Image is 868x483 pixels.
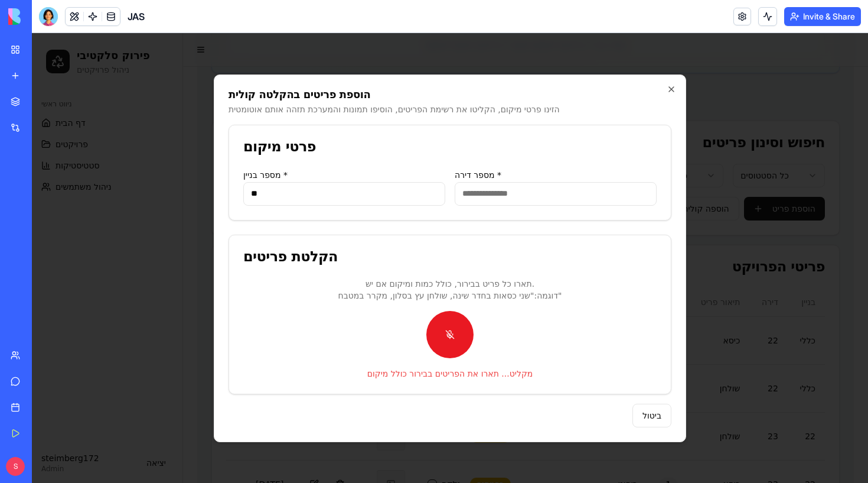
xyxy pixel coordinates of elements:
[197,70,639,82] p: הזינו פרטי מיקום, הקליטו את רשימת הפריטים, הוסיפו תמונות והמערכת תזהה אותם אוטומטית
[6,457,25,476] span: S
[211,216,625,231] div: הקלטת פריטים
[8,8,81,25] img: logo
[211,106,625,121] div: פרטי מיקום
[211,335,625,346] p: מקליט... תארו את הפריטים בבירור כולל מיקום
[784,7,861,26] button: Invite & Share
[423,137,469,147] label: מספר דירה *
[211,137,256,147] label: מספר בניין *
[211,245,625,268] p: תארו כל פריט בבירור, כולל כמות ומיקום אם יש. דוגמה: "שני כסאות בחדר שינה, שולחן עץ בסלון, מקרר במ...
[197,56,639,67] h2: הוספת פריטים בהקלטה קולית
[601,371,639,394] button: ביטול
[128,9,145,24] span: JAS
